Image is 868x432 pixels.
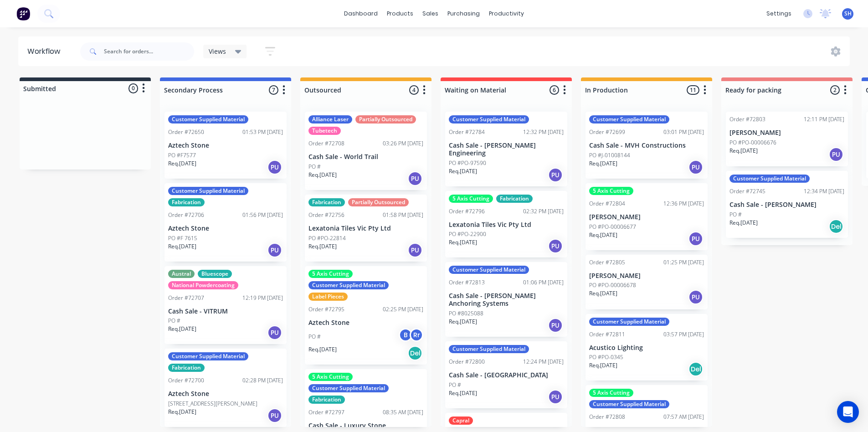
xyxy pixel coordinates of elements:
span: Views [209,46,226,56]
div: 02:32 PM [DATE] [523,207,564,216]
div: Order #72795 [308,305,344,314]
p: PO #PO-22814 [308,234,346,242]
div: 01:53 PM [DATE] [242,128,283,136]
div: 5 Axis Cutting [308,373,353,381]
div: Customer Supplied Material [589,318,669,326]
div: 5 Axis CuttingCustomer Supplied MaterialLabel PiecesOrder #7279502:25 PM [DATE]Aztech StonePO #BR... [305,266,427,365]
div: AustralBluescopeNational PowdercoatingOrder #7270712:19 PM [DATE]Cash Sale - VITRUMPO #Req.[DATE]PU [164,266,287,345]
p: PO # [308,163,321,171]
div: Order #72808 [589,413,625,421]
p: PO #PO-00006677 [589,223,636,231]
div: 01:25 PM [DATE] [663,258,704,267]
p: Aztech Stone [168,390,283,398]
div: Workflow [27,46,65,57]
div: Customer Supplied MaterialOrder #7281301:06 PM [DATE]Cash Sale - [PERSON_NAME] Anchoring SystemsP... [445,262,567,337]
div: Alliance Laser [308,115,352,123]
div: Customer Supplied MaterialOrder #7269903:01 PM [DATE]Cash Sale - MVH ConstructionsPO #J-01008144R... [586,112,708,179]
div: Customer Supplied MaterialOrder #7274512:34 PM [DATE]Cash Sale - [PERSON_NAME]PO #Req.[DATE]Del [726,171,848,238]
div: products [382,7,418,21]
div: PU [688,231,703,246]
p: Aztech Stone [308,319,423,327]
div: Order #7280312:11 PM [DATE][PERSON_NAME]PO #PO-00006676Req.[DATE]PU [726,112,848,166]
div: PU [548,168,563,182]
div: Rr [410,328,423,342]
div: 5 Axis Cutting [589,187,633,195]
p: Req. [DATE] [168,325,196,333]
div: Order #72804 [589,200,625,208]
div: 02:28 PM [DATE] [242,376,283,385]
div: PU [267,243,282,257]
div: Order #72803 [729,115,765,123]
p: Req. [DATE] [729,147,758,155]
p: PO # [308,333,321,341]
div: Customer Supplied MaterialOrder #7265001:53 PM [DATE]Aztech StonePO #F7577Req.[DATE]PU [164,112,287,179]
div: Order #72707 [168,294,204,302]
div: 03:01 PM [DATE] [663,128,704,136]
p: Req. [DATE] [589,231,617,239]
p: Req. [DATE] [308,345,337,354]
p: PO #PO-97590 [449,159,486,167]
div: FabricationPartially OutsourcedOrder #7275601:58 PM [DATE]Lexatonia Tiles Vic Pty LtdPO #PO-22814... [305,195,427,262]
div: Order #72745 [729,187,765,195]
div: sales [418,7,443,21]
p: PO # [168,317,180,325]
div: 5 Axis CuttingOrder #7280412:36 PM [DATE][PERSON_NAME]PO #PO-00006677Req.[DATE]PU [586,183,708,250]
img: Factory [16,7,30,21]
p: Req. [DATE] [589,159,617,168]
div: B [399,328,412,342]
p: PO #F 7615 [168,234,197,242]
p: Req. [DATE] [168,408,196,416]
p: [PERSON_NAME] [729,129,844,137]
p: PO #J-01008144 [589,151,630,159]
div: Order #72813 [449,278,485,287]
div: Customer Supplied MaterialOrder #7280012:24 PM [DATE]Cash Sale - [GEOGRAPHIC_DATA]PO #Req.[DATE]PU [445,341,567,408]
div: 5 Axis CuttingFabricationOrder #7279602:32 PM [DATE]Lexatonia Tiles Vic Pty LtdPO #PO-22900Req.[D... [445,191,567,258]
div: PU [548,318,563,333]
div: 01:06 PM [DATE] [523,278,564,287]
p: Req. [DATE] [308,242,337,251]
div: Austral [168,270,195,278]
p: Aztech Stone [168,142,283,149]
div: 12:34 PM [DATE] [804,187,844,195]
p: Cash Sale - VITRUM [168,308,283,315]
p: Req. [DATE] [449,167,477,175]
p: Aztech Stone [168,225,283,232]
div: Tubetech [308,127,341,135]
div: Del [688,362,703,376]
div: Partially Outsourced [355,115,416,123]
div: Fabrication [168,364,205,372]
div: Order #72800 [449,358,485,366]
div: Order #72708 [308,139,344,148]
div: Customer Supplied MaterialOrder #7281103:57 PM [DATE]Acustico LightingPO #PO-0345Req.[DATE]Del [586,314,708,381]
div: 5 Axis Cutting [589,389,633,397]
p: PO #PO-22900 [449,230,486,238]
p: Req. [DATE] [449,318,477,326]
div: PU [408,243,422,257]
div: Customer Supplied Material [308,384,389,392]
div: PU [267,160,282,175]
p: Cash Sale - [GEOGRAPHIC_DATA] [449,371,564,379]
div: productivity [484,7,529,21]
div: Customer Supplied MaterialFabricationOrder #7270002:28 PM [DATE]Aztech Stone[STREET_ADDRESS][PERS... [164,349,287,427]
p: [PERSON_NAME] [589,213,704,221]
span: SH [844,10,852,18]
p: Lexatonia Tiles Vic Pty Ltd [449,221,564,229]
div: PU [267,408,282,423]
div: 12:24 PM [DATE] [523,358,564,366]
div: Del [408,346,422,360]
div: Customer Supplied Material [449,115,529,123]
p: Req. [DATE] [589,361,617,370]
div: 12:11 PM [DATE] [804,115,844,123]
div: 5 Axis Cutting [449,195,493,203]
div: 12:32 PM [DATE] [523,128,564,136]
p: Req. [DATE] [729,219,758,227]
input: Search for orders... [104,42,194,61]
p: PO #PO-00006678 [589,281,636,289]
p: Cash Sale - MVH Constructions [589,142,704,149]
div: Del [829,219,843,234]
div: purchasing [443,7,484,21]
div: Customer Supplied Material [168,115,248,123]
div: Customer Supplied Material [449,266,529,274]
a: dashboard [339,7,382,21]
p: Req. [DATE] [168,242,196,251]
